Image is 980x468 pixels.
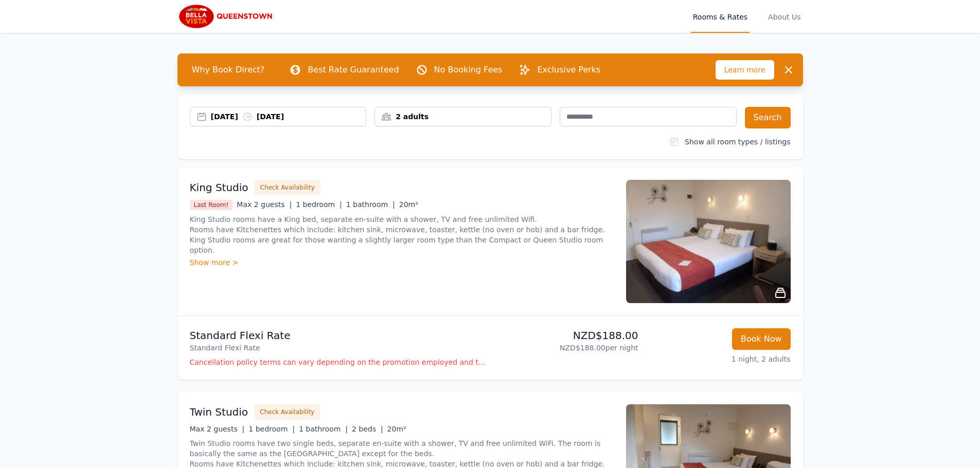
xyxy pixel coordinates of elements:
p: 1 night, 2 adults [647,354,791,364]
p: King Studio rooms have a King bed, separate en-suite with a shower, TV and free unlimited Wifi. R... [190,214,614,255]
span: 1 bathroom | [299,425,348,433]
p: Cancellation policy terms can vary depending on the promotion employed and the time of stay of th... [190,357,486,367]
span: 2 beds | [352,425,383,433]
div: 2 adults [375,111,551,122]
span: Why Book Direct? [184,60,273,80]
img: Bella Vista Queenstown [177,4,276,29]
p: Exclusive Perks [537,64,600,76]
span: Max 2 guests | [237,200,292,209]
button: Check Availability [255,180,320,195]
span: 1 bathroom | [346,200,395,209]
span: Max 2 guests | [190,425,245,433]
button: Book Now [732,328,791,350]
p: NZD$188.00 [494,328,638,343]
h3: King Studio [190,180,248,195]
h3: Twin Studio [190,405,248,419]
span: 1 bedroom | [248,425,295,433]
p: Best Rate Guaranteed [308,64,399,76]
span: Last Room! [190,200,233,210]
p: Standard Flexi Rate [190,343,486,353]
p: NZD$188.00 per night [494,343,638,353]
button: Check Availability [254,404,320,420]
div: [DATE] [DATE] [211,111,366,122]
span: 20m² [399,200,418,209]
span: 1 bedroom | [296,200,342,209]
span: 20m² [387,425,406,433]
p: Standard Flexi Rate [190,328,486,343]
p: No Booking Fees [434,64,503,76]
div: Show more > [190,257,614,268]
label: Show all room types / listings [685,138,790,146]
span: Learn more [716,60,774,80]
button: Search [745,107,791,128]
